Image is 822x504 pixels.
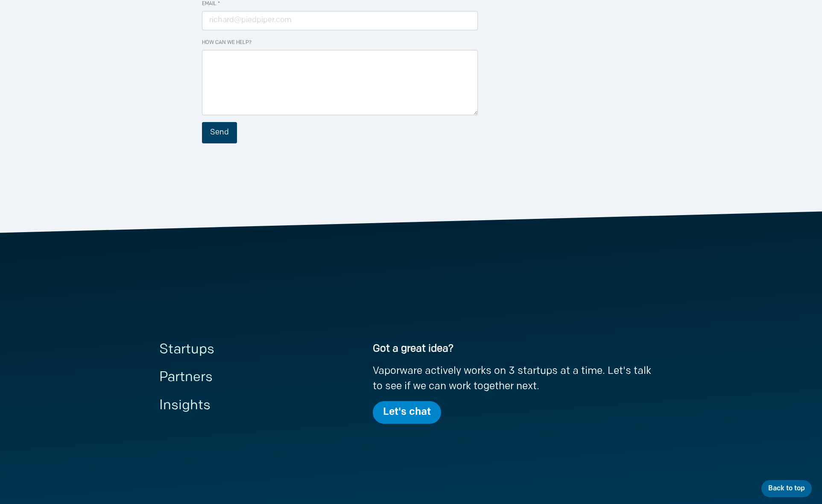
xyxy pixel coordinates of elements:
[373,401,441,424] a: Let's chat
[159,371,213,385] a: Partners
[202,11,478,30] input: richard@piedpiper.com
[202,39,252,47] label: How can we help?
[202,122,237,143] button: Send
[373,364,663,394] p: Vaporware actively works on 3 startups at a time. Let's talk to see if we can work together next.
[159,343,214,357] a: Startups
[761,480,812,497] button: Back to top
[159,399,211,413] a: Insights
[373,344,453,354] strong: Got a great idea?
